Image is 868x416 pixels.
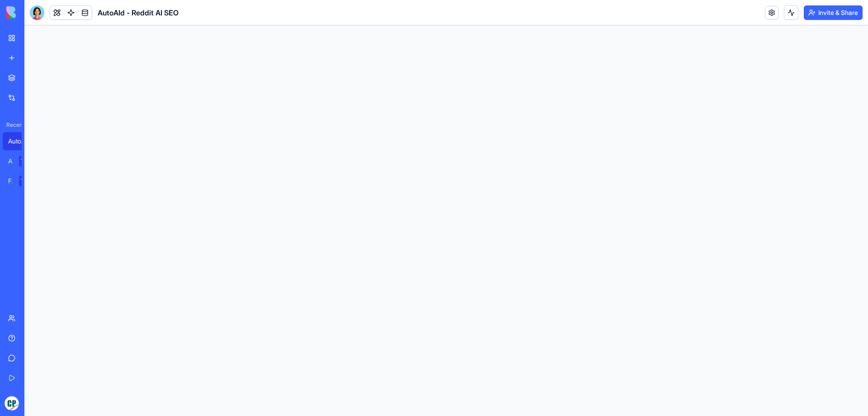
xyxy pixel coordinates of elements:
[8,177,13,186] div: Feedback Form
[3,152,39,170] a: AI Logo GeneratorTRY
[3,132,39,150] a: AutoAId - Reddit AI SEO
[3,121,22,129] span: Recent
[98,7,179,18] span: AutoAId - Reddit AI SEO
[19,156,33,167] div: TRY
[8,157,13,166] div: AI Logo Generator
[19,176,33,186] div: TRY
[5,396,19,411] img: ACg8ocLX1UrL-Fw0DtloX36yzDREBschzpbfwqyOTJSnVx0eSZCGEec=s96-c
[3,172,39,190] a: Feedback FormTRY
[6,6,62,19] img: logo
[804,5,863,20] button: Invite & Share
[8,137,33,146] div: AutoAId - Reddit AI SEO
